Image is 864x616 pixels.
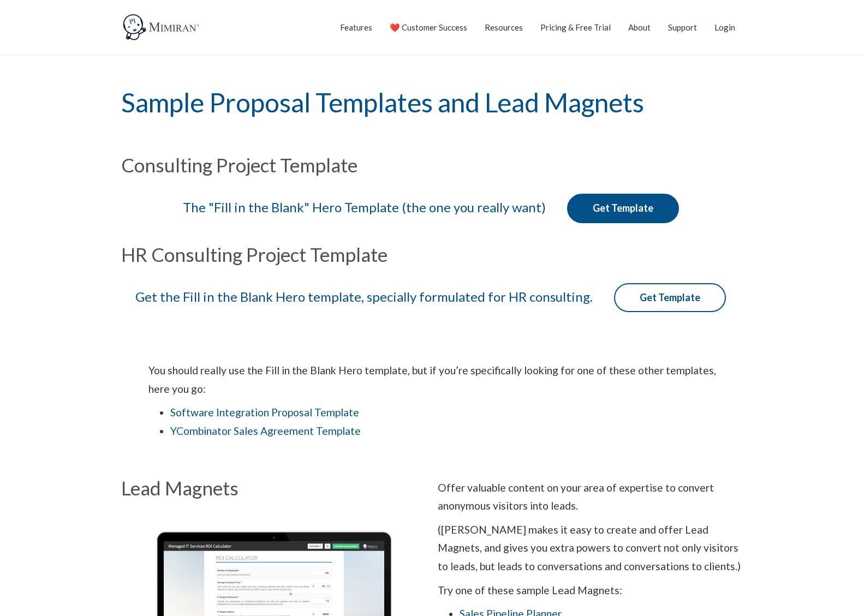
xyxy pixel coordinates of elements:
[714,14,735,41] a: Login
[485,14,523,41] a: Resources
[170,406,359,418] a: Software Integration Proposal Template
[438,479,743,515] p: Offer valuable content on your area of expertise to convert anonymous visitors into leads.
[540,14,611,41] a: Pricing & Free Trial
[668,14,697,41] a: Support
[340,14,372,41] a: Features
[614,283,726,313] a: Get Template
[170,424,361,437] a: YCombinator Sales Agreement Template
[183,199,546,215] span: The "Fill in the Blank" Hero Template (the one you really want)
[148,361,716,398] p: You should really use the Fill in the Blank Hero template, but if you’re specifically looking for...
[121,156,743,175] h2: Consulting Project Template
[567,194,679,223] a: Get Template
[121,14,203,41] img: Mimiran CRM
[628,14,651,41] a: About
[390,14,467,41] a: ❤️ Customer Success
[121,56,743,150] h1: Sample Proposal Templates and Lead Magnets
[135,289,593,304] span: Get the Fill in the Blank Hero template, specially formulated for HR consulting.
[121,245,743,264] h2: HR Consulting Project Template
[438,521,743,576] p: ([PERSON_NAME] makes it easy to create and offer Lead Magnets, and gives you extra powers to conv...
[438,581,743,600] p: Try one of these sample Lead Magnets:
[121,479,427,498] h2: Lead Magnets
